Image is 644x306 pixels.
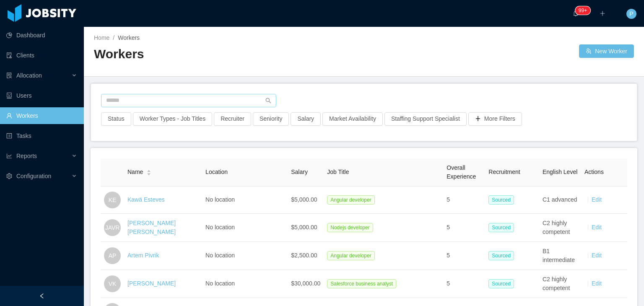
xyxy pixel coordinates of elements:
[202,214,288,242] td: No location
[291,169,308,175] span: Salary
[202,242,288,270] td: No location
[488,279,514,288] span: Sourced
[101,112,131,126] button: Status
[488,196,517,203] a: Sourced
[127,252,159,259] a: Artem Pivrik
[488,251,514,260] span: Sourced
[127,196,165,203] a: Kawä Esteves
[327,169,349,175] span: Job Title
[109,275,117,292] span: VK
[592,252,602,259] a: Edit
[6,153,12,159] i: icon: line-chart
[539,242,581,270] td: B1 intermediate
[6,47,77,64] a: icon: auditClients
[6,87,77,104] a: icon: robotUsers
[488,280,517,287] a: Sourced
[443,214,485,242] td: 5
[127,280,176,287] a: [PERSON_NAME]
[327,195,374,205] span: Angular developer
[16,153,37,159] span: Reports
[147,169,151,171] i: icon: caret-up
[488,195,514,205] span: Sourced
[468,112,522,126] button: icon: plusMore Filters
[584,169,604,175] span: Actions
[6,127,77,144] a: icon: profileTasks
[488,169,520,175] span: Recruitment
[105,219,120,236] span: JAVR
[592,196,602,203] a: Edit
[113,34,114,41] span: /
[16,72,42,79] span: Allocation
[629,9,633,19] span: P
[202,270,288,298] td: No location
[94,46,364,63] h2: Workers
[543,169,577,175] span: English Level
[443,270,485,298] td: 5
[327,251,374,260] span: Angular developer
[16,173,51,179] span: Configuration
[384,112,467,126] button: Staffing Support Specialist
[447,164,476,180] span: Overall Experience
[539,187,581,214] td: C1 advanced
[575,6,590,15] sup: 1728
[291,252,317,259] span: $2,500.00
[291,280,320,287] span: $30,000.00
[291,196,317,203] span: $5,000.00
[127,220,176,235] a: [PERSON_NAME] [PERSON_NAME]
[592,280,602,287] a: Edit
[253,112,289,126] button: Seniority
[109,192,117,208] span: KE
[539,270,581,298] td: C2 highly competent
[133,112,212,126] button: Worker Types - Job Titles
[488,224,517,231] a: Sourced
[573,10,579,16] i: icon: bell
[539,214,581,242] td: C2 highly competent
[291,112,321,126] button: Salary
[6,27,77,44] a: icon: pie-chartDashboard
[118,34,140,41] span: Workers
[443,242,485,270] td: 5
[202,187,288,214] td: No location
[265,98,271,104] i: icon: search
[94,34,109,41] a: Home
[579,44,634,58] button: icon: usergroup-addNew Worker
[327,223,373,232] span: Nodejs developer
[205,169,228,175] span: Location
[488,252,517,259] a: Sourced
[147,172,151,174] i: icon: caret-down
[322,112,383,126] button: Market Availability
[109,247,117,264] span: AP
[6,107,77,124] a: icon: userWorkers
[488,223,514,232] span: Sourced
[6,73,12,78] i: icon: solution
[146,169,151,174] div: Sort
[6,173,12,179] i: icon: setting
[443,187,485,214] td: 5
[592,224,602,231] a: Edit
[600,10,605,16] i: icon: plus
[327,279,396,288] span: Salesforce business analyst
[127,168,143,176] span: Name
[291,224,317,231] span: $5,000.00
[214,112,251,126] button: Recruiter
